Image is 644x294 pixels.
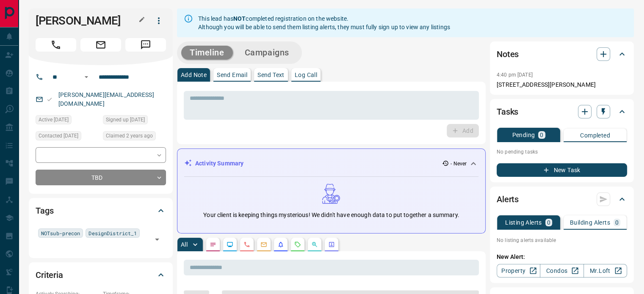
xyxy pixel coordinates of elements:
p: Log Call [295,72,317,78]
p: No pending tasks [497,146,627,158]
span: Message [125,38,166,52]
a: Condos [540,264,583,278]
p: Completed [580,132,610,138]
p: 0 [615,220,619,225]
h1: [PERSON_NAME] [36,14,139,27]
div: Wed Dec 14 2022 [36,115,99,127]
p: Listing Alerts [505,220,542,225]
div: Tags [36,201,166,221]
h2: Notes [497,47,519,61]
div: Activity Summary- Never [184,156,478,171]
button: Open [81,72,91,82]
span: Active [DATE] [39,115,69,124]
strong: NOT [233,15,246,22]
button: New Task [497,163,627,177]
span: Claimed 2 years ago [106,132,153,140]
h2: Tasks [497,105,518,118]
button: Open [151,234,163,245]
a: [PERSON_NAME][EMAIL_ADDRESS][DOMAIN_NAME] [58,91,154,107]
div: Alerts [497,189,627,209]
p: Add Note [181,72,207,78]
h2: Alerts [497,192,519,206]
p: All [181,242,188,247]
div: Notes [497,44,627,64]
svg: Notes [210,241,216,248]
span: Email [80,38,121,52]
button: Timeline [181,46,233,60]
a: Property [497,264,540,278]
div: Criteria [36,265,166,285]
p: New Alert: [497,253,627,261]
p: Activity Summary [195,159,243,168]
p: Building Alerts [570,220,610,225]
h2: Criteria [36,268,63,282]
p: 0 [547,220,550,225]
span: NOTsub-precon [41,229,80,237]
svg: Listing Alerts [277,241,284,248]
p: [STREET_ADDRESS][PERSON_NAME] [497,80,627,89]
a: Mr.Loft [583,264,627,278]
svg: Agent Actions [328,241,335,248]
div: Wed Dec 14 2022 [103,131,166,143]
p: 4:40 pm [DATE] [497,72,533,78]
p: Pending [512,132,535,138]
h2: Tags [36,204,53,217]
svg: Requests [294,241,301,248]
div: Wed Apr 12 2023 [36,131,99,143]
svg: Emails [260,241,267,248]
div: TBD [36,170,166,185]
svg: Opportunities [311,241,318,248]
div: Tasks [497,102,627,122]
span: Signed up [DATE] [106,115,145,124]
svg: Calls [243,241,250,248]
div: This lead has completed registration on the website. Although you will be able to send them listi... [198,11,450,35]
button: Campaigns [236,46,298,60]
p: Your client is keeping things mysterious! We didn't have enough data to put together a summary. [203,211,459,220]
span: Contacted [DATE] [39,132,78,140]
p: No listing alerts available [497,236,627,244]
svg: Email Valid [47,96,53,102]
span: Call [36,38,76,52]
p: - Never [451,160,467,168]
div: Wed Dec 14 2022 [103,115,166,127]
p: Send Text [257,72,285,78]
p: 0 [540,132,543,138]
span: DesignDistrict_1 [88,229,137,237]
svg: Lead Browsing Activity [227,241,233,248]
p: Send Email [217,72,247,78]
